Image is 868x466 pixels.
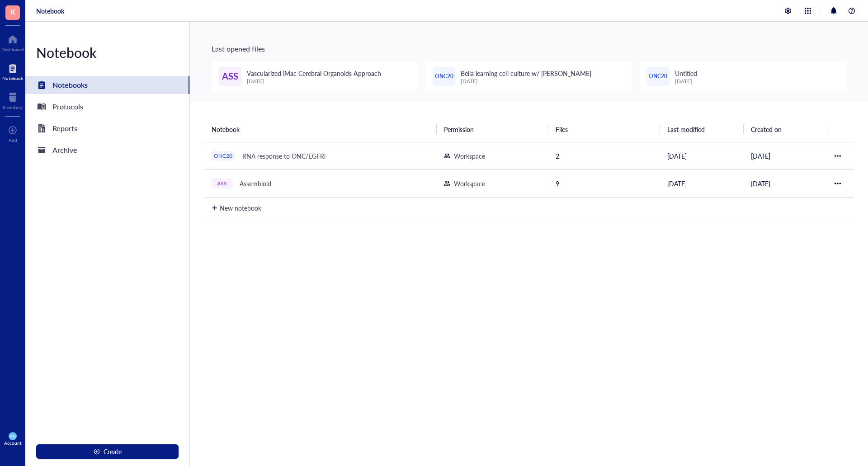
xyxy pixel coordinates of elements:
[9,137,17,143] div: Add
[52,122,77,135] div: Reports
[2,75,23,81] div: Notebook
[25,141,189,159] a: Archive
[25,119,189,137] a: Reports
[104,448,122,455] span: Create
[25,98,189,116] a: Protocols
[238,150,330,162] div: RNA response to ONC/EGFRi
[4,440,22,446] div: Account
[660,142,744,169] td: [DATE]
[649,72,667,81] span: ONC20
[437,117,548,142] th: Permission
[660,117,744,142] th: Last modified
[1,47,24,52] div: Dashboard
[247,69,381,78] span: Vascularized iMac Cerebral Organoids Approach
[52,144,77,156] div: Archive
[548,169,660,197] td: 9
[36,444,179,459] button: Create
[25,76,189,94] a: Notebooks
[10,434,15,438] span: KW
[212,43,846,54] div: Last opened files
[744,169,827,197] td: [DATE]
[2,61,23,81] a: Notebook
[435,72,453,81] span: ONC20
[454,151,485,161] div: Workspace
[36,7,64,15] a: Notebook
[222,69,238,83] span: ASS
[675,69,697,78] span: Untitled
[52,100,83,113] div: Protocols
[1,32,24,52] a: Dashboard
[744,142,827,169] td: [DATE]
[660,169,744,197] td: [DATE]
[10,6,15,17] span: K
[204,117,437,142] th: Notebook
[744,117,827,142] th: Created on
[3,104,23,110] div: Inventory
[548,142,660,169] td: 2
[548,117,660,142] th: Files
[25,43,189,61] div: Notebook
[461,78,591,85] div: [DATE]
[220,203,261,213] div: New notebook
[247,78,381,85] div: [DATE]
[3,90,23,110] a: Inventory
[52,79,88,91] div: Notebooks
[461,69,591,78] span: Bella learning cell culture w/ [PERSON_NAME]
[675,78,697,85] div: [DATE]
[236,177,275,190] div: Assembloid
[454,179,485,188] div: Workspace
